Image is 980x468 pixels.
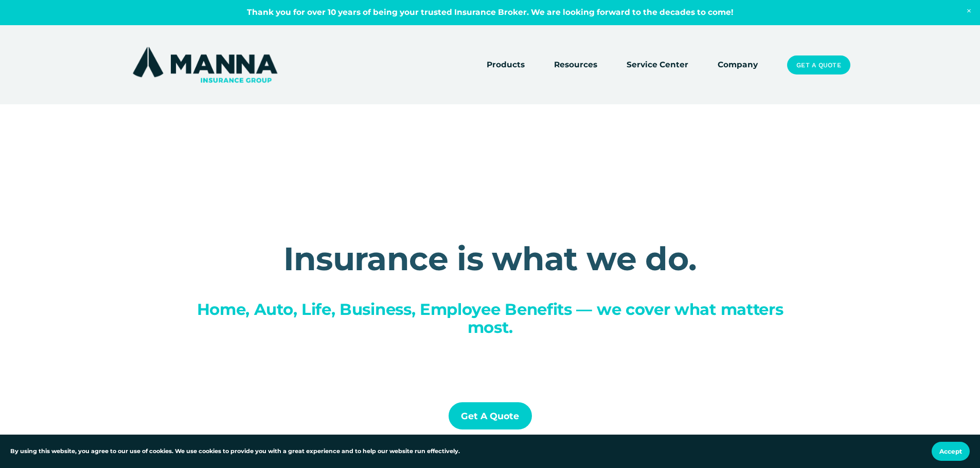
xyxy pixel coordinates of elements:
[197,299,788,337] span: Home, Auto, Life, Business, Employee Benefits — we cover what matters most.
[487,59,525,71] span: Products
[10,447,460,456] p: By using this website, you agree to our use of cookies. We use cookies to provide you with a grea...
[449,402,532,429] a: Get a Quote
[554,59,597,71] span: Resources
[939,447,962,455] span: Accept
[487,58,525,72] a: folder dropdown
[627,58,688,72] a: Service Center
[787,55,850,75] a: Get a Quote
[932,442,970,461] button: Accept
[283,239,697,278] strong: Insurance is what we do.
[554,58,597,72] a: folder dropdown
[718,58,758,72] a: Company
[130,45,280,85] img: Manna Insurance Group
